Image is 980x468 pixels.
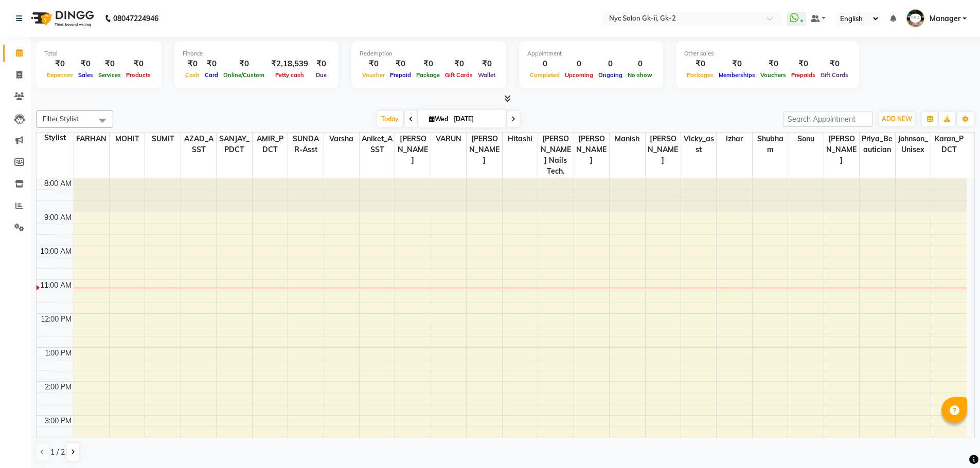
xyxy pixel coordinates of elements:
[123,58,153,70] div: ₹0
[360,49,498,58] div: Redemption
[818,71,851,79] span: Gift Cards
[753,133,788,156] span: Shubham
[684,71,716,79] span: Packages
[145,133,180,145] span: SUMIT
[74,133,109,145] span: FARHAN
[879,112,915,126] button: ADD NEW
[860,133,895,156] span: Priya_Beautician
[442,71,475,79] span: Gift Cards
[527,49,655,58] div: Appointment
[43,416,74,426] div: 3:00 PM
[217,133,252,156] span: SANJAY_PDCT
[758,58,789,70] div: ₹0
[788,133,823,145] span: Sonu
[39,314,74,325] div: 12:00 PM
[110,133,145,145] span: MOHIT
[562,58,596,70] div: 0
[221,71,267,79] span: Online/Custom
[26,4,97,33] img: logo
[716,71,758,79] span: Memberships
[221,58,267,70] div: ₹0
[360,133,395,156] span: aniket_ASST
[937,427,970,458] iframe: chat widget
[931,133,967,156] span: Karan_PDCT
[716,58,758,70] div: ₹0
[324,133,359,145] span: Varsha
[96,58,123,70] div: ₹0
[625,58,655,70] div: 0
[610,133,645,145] span: Manish
[789,58,818,70] div: ₹0
[44,49,153,58] div: Total
[38,280,74,291] div: 11:00 AM
[37,133,74,143] div: Stylist
[475,71,498,79] span: Wallet
[395,133,430,167] span: [PERSON_NAME]
[906,9,924,27] img: Manager
[123,71,153,79] span: Products
[312,58,330,70] div: ₹0
[414,58,442,70] div: ₹0
[360,71,387,79] span: Voucher
[681,133,716,156] span: Vicky_asst
[96,71,123,79] span: Services
[360,58,387,70] div: ₹0
[431,133,466,145] span: VARUN
[44,71,76,79] span: Expenses
[42,178,74,189] div: 8:00 AM
[183,58,202,70] div: ₹0
[76,71,96,79] span: Sales
[202,58,221,70] div: ₹0
[181,133,216,156] span: AZAD_ASST
[451,111,502,127] input: 2025-09-03
[896,133,931,156] span: Johnson_Unisex
[414,71,442,79] span: Package
[596,71,625,79] span: Ongoing
[684,58,716,70] div: ₹0
[882,115,912,123] span: ADD NEW
[475,58,498,70] div: ₹0
[43,348,74,359] div: 1:00 PM
[684,49,851,58] div: Other sales
[43,382,74,392] div: 2:00 PM
[76,58,96,70] div: ₹0
[574,133,609,167] span: [PERSON_NAME]
[503,133,538,145] span: Hitashi
[377,111,403,127] span: Today
[818,58,851,70] div: ₹0
[313,71,329,79] span: Due
[183,71,202,79] span: Cash
[783,111,873,127] input: Search Appointment
[625,71,655,79] span: No show
[267,58,312,70] div: ₹2,18,539
[717,133,752,145] span: Izhar
[183,49,330,58] div: Finance
[273,71,307,79] span: Petty cash
[527,71,562,79] span: Completed
[646,133,681,167] span: [PERSON_NAME]
[202,71,221,79] span: Card
[387,58,414,70] div: ₹0
[50,447,65,458] span: 1 / 2
[562,71,596,79] span: Upcoming
[253,133,288,156] span: AMIR_PDCT
[43,115,79,123] span: Filter Stylist
[38,246,74,257] div: 10:00 AM
[930,13,960,24] span: Manager
[288,133,323,156] span: SUNDAR-asst
[387,71,414,79] span: Prepaid
[442,58,475,70] div: ₹0
[527,58,562,70] div: 0
[426,115,451,123] span: Wed
[113,4,158,33] b: 08047224946
[596,58,625,70] div: 0
[42,212,74,223] div: 9:00 AM
[789,71,818,79] span: Prepaids
[467,133,502,167] span: [PERSON_NAME]
[538,133,573,178] span: [PERSON_NAME] Nails tech.
[44,58,76,70] div: ₹0
[758,71,789,79] span: Vouchers
[824,133,859,167] span: [PERSON_NAME]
